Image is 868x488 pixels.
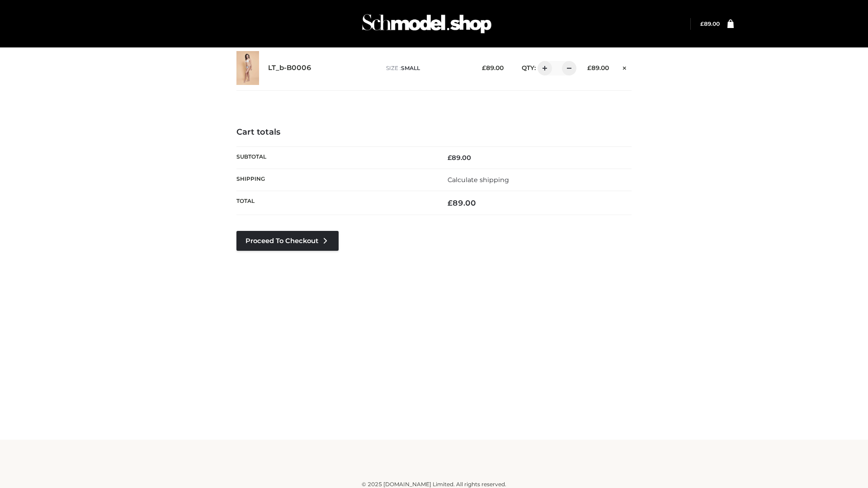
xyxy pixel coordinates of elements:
span: £ [587,64,591,71]
bdi: 89.00 [448,154,471,162]
span: SMALL [401,65,420,71]
bdi: 89.00 [587,64,609,71]
span: £ [448,154,452,162]
a: Remove this item [618,61,632,73]
bdi: 89.00 [700,20,720,27]
a: Proceed to Checkout [236,231,339,251]
img: LT_b-B0006 - SMALL [236,51,259,85]
span: £ [482,64,486,71]
span: £ [448,198,453,207]
p: size : [386,64,468,72]
a: £89.00 [700,20,720,27]
h4: Cart totals [236,127,632,137]
a: LT_b-B0006 [268,64,311,72]
div: QTY: [513,61,573,75]
bdi: 89.00 [448,198,476,207]
th: Total [236,191,434,215]
bdi: 89.00 [482,64,504,71]
a: Calculate shipping [448,176,509,184]
th: Subtotal [236,146,434,169]
img: Schmodel Admin 964 [359,6,495,42]
th: Shipping [236,169,434,191]
span: £ [700,20,704,27]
